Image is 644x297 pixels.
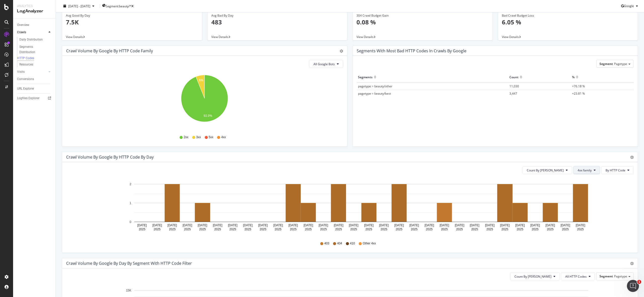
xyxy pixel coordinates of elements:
[470,224,479,227] text: [DATE]
[394,224,404,227] text: [DATE]
[66,72,343,130] div: A chart.
[309,60,343,68] button: All Google Bots
[106,4,131,8] span: Segment: beauty/*
[19,62,33,67] div: Resources
[356,13,489,18] div: 304 Crawl Budget Gain
[66,155,154,160] div: Crawl Volume by google by HTTP Code by Day
[502,35,519,39] span: View Details
[486,228,493,231] text: 2025
[532,228,539,231] text: 2025
[502,228,508,231] text: 2025
[139,228,145,231] text: 2025
[66,35,83,39] span: View Details
[565,274,587,279] span: All HTTP Codes
[273,224,283,227] text: [DATE]
[572,73,575,81] div: %
[19,44,52,55] a: Segments Distribution
[396,228,403,231] text: 2025
[209,135,214,139] span: 5xx
[334,224,343,227] text: [DATE]
[624,4,634,8] span: Google
[66,261,192,266] div: Crawl Volume by google by Day by Segment with HTTP Code Filter
[17,30,47,35] a: Crawls
[184,135,188,139] span: 2xx
[214,228,221,231] text: 2025
[502,13,634,18] div: Bad Crawl Budget Loss
[527,168,564,172] span: Count By Day
[17,30,26,35] div: Crawls
[17,22,29,28] div: Overview
[196,135,201,139] span: 3xx
[502,18,634,26] p: 6.05 %
[102,2,134,10] button: Segment:beauty/*
[572,91,585,96] span: +23.81 %
[576,224,585,227] text: [DATE]
[411,228,418,231] text: 2025
[66,13,198,18] div: Avg Good By Day
[199,228,206,231] text: 2025
[152,224,162,227] text: [DATE]
[509,91,517,96] span: 3,447
[522,166,572,174] button: Count By [PERSON_NAME]
[599,274,613,278] span: Segment
[562,228,569,231] text: 2025
[137,224,147,227] text: [DATE]
[17,69,25,75] div: Visits
[614,274,627,278] span: Pagetype
[485,224,495,227] text: [DATE]
[379,224,389,227] text: [DATE]
[17,8,52,14] div: LogAnalyzer
[545,224,555,227] text: [DATE]
[19,62,52,67] a: Resources
[130,182,131,186] text: 2
[60,4,98,8] button: [DATE] - [DATE]
[66,18,198,26] p: 7.5K
[350,228,357,231] text: 2025
[275,228,281,231] text: 2025
[363,241,376,246] span: Other 4xx
[17,86,34,91] div: URL Explorer
[426,228,433,231] text: 2025
[130,201,131,205] text: 1
[68,4,90,8] span: [DATE] - [DATE]
[17,69,47,75] a: Visits
[381,228,387,231] text: 2025
[169,228,176,231] text: 2025
[440,224,449,227] text: [DATE]
[19,44,47,55] div: Segments Distribution
[358,73,373,81] div: Segments
[305,228,312,231] text: 2025
[17,56,52,61] a: HTTP Codes
[304,224,313,227] text: [DATE]
[204,114,212,118] text: 93.9%
[324,241,329,246] span: 403
[366,228,372,231] text: 2025
[168,224,177,227] text: [DATE]
[229,228,236,231] text: 2025
[630,262,634,265] div: gear
[547,228,554,231] text: 2025
[221,135,226,139] span: 4xx
[630,156,634,159] div: gear
[456,228,463,231] text: 2025
[130,220,131,224] text: 0
[356,35,374,39] span: View Details
[364,224,374,227] text: [DATE]
[19,37,52,42] a: Daily Distribution
[455,224,464,227] text: [DATE]
[578,168,592,172] span: 4xx family
[560,224,570,227] text: [DATE]
[17,77,34,82] div: Conversions
[17,4,52,8] div: Analytics
[337,241,342,246] span: 404
[340,49,343,53] div: gear
[358,91,391,96] span: pagetype = beauty/best
[515,224,525,227] text: [DATE]
[606,168,625,172] span: By HTTP Code
[17,96,39,101] div: Logfiles Explorer
[358,84,392,88] span: pagetype = beauty/other
[572,84,585,88] span: +76.18 %
[349,224,358,227] text: [DATE]
[289,224,298,227] text: [DATE]
[637,280,641,284] span: 1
